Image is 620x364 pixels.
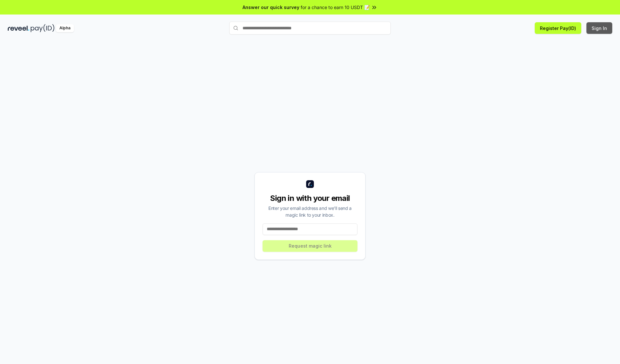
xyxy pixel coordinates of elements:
[243,4,299,11] span: Answer our quick survey
[263,193,357,203] div: Sign in with your email
[301,4,370,11] span: for a chance to earn 10 USDT 📝
[8,24,29,32] img: reveel_dark
[31,24,55,32] img: pay_id
[263,205,357,218] div: Enter your email address and we’ll send a magic link to your inbox.
[586,22,612,34] button: Sign In
[306,180,314,188] img: logo_small
[535,22,581,34] button: Register Pay(ID)
[56,24,74,32] div: Alpha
